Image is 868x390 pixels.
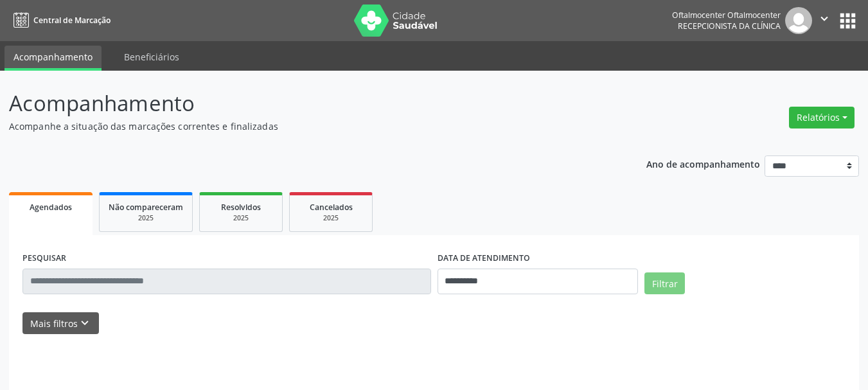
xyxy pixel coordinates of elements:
[30,202,72,213] span: Agendados
[33,15,111,26] span: Central de Marcação
[644,272,685,294] button: Filtrar
[785,7,812,34] img: img
[789,107,855,129] button: Relatórios
[221,202,261,213] span: Resolvidos
[9,87,604,120] p: Acompanhamento
[115,46,188,68] a: Beneficiários
[672,10,781,21] div: Oftalmocenter Oftalmocenter
[678,21,781,31] span: Recepcionista da clínica
[817,12,831,26] i: 
[812,7,837,34] button: 
[646,155,760,172] p: Ano de acompanhamento
[310,202,353,213] span: Cancelados
[4,46,102,71] a: Acompanhamento
[22,249,66,269] label: PESQUISAR
[78,316,92,330] i: keyboard_arrow_down
[837,10,859,32] button: apps
[22,312,99,335] button: Mais filtroskeyboard_arrow_down
[9,10,111,31] a: Central de Marcação
[9,120,604,133] p: Acompanhe a situação das marcações correntes e finalizadas
[209,213,273,223] div: 2025
[109,202,183,213] span: Não compareceram
[109,213,183,223] div: 2025
[438,249,530,269] label: DATA DE ATENDIMENTO
[299,213,363,223] div: 2025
